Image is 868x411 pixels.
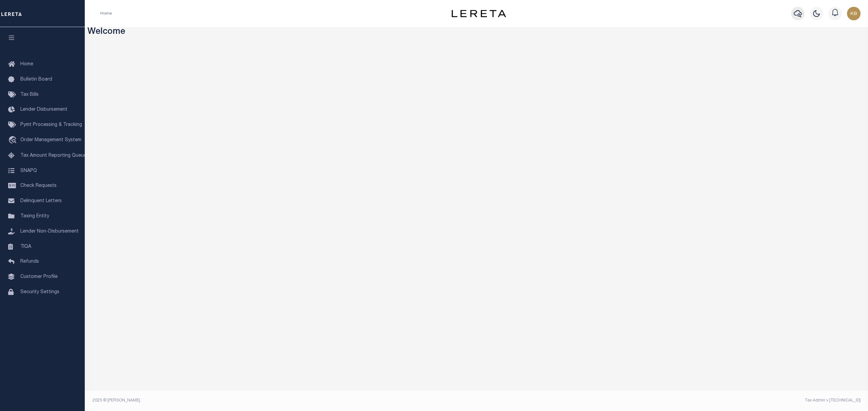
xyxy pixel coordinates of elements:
[20,259,39,264] span: Refunds
[20,290,59,295] span: Security Settings
[20,77,52,82] span: Bulletin Board
[8,136,19,145] i: travel_explore
[87,27,866,38] h3: Welcome
[20,229,79,234] span: Lender Non-Disbursement
[20,62,33,67] span: Home
[20,138,81,143] span: Order Management System
[100,10,112,17] li: Home
[452,10,506,17] img: logo-dark.svg
[20,153,86,158] span: Tax Amount Reporting Queue
[20,107,67,112] span: Lender Disbursement
[20,123,82,127] span: Pymt Processing & Tracking
[20,244,31,249] span: TIQA
[847,7,861,20] img: svg+xml;base64,PHN2ZyB4bWxucz0iaHR0cDovL3d3dy53My5vcmcvMjAwMC9zdmciIHBvaW50ZXItZXZlbnRzPSJub25lIi...
[87,397,477,404] div: 2025 © [PERSON_NAME].
[20,214,49,219] span: Taxing Entity
[20,92,39,97] span: Tax Bills
[481,397,861,404] div: Tax Admin v.[TECHNICAL_ID]
[20,168,37,173] span: SNAPQ
[20,183,57,188] span: Check Requests
[20,199,62,203] span: Delinquent Letters
[20,275,58,279] span: Customer Profile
